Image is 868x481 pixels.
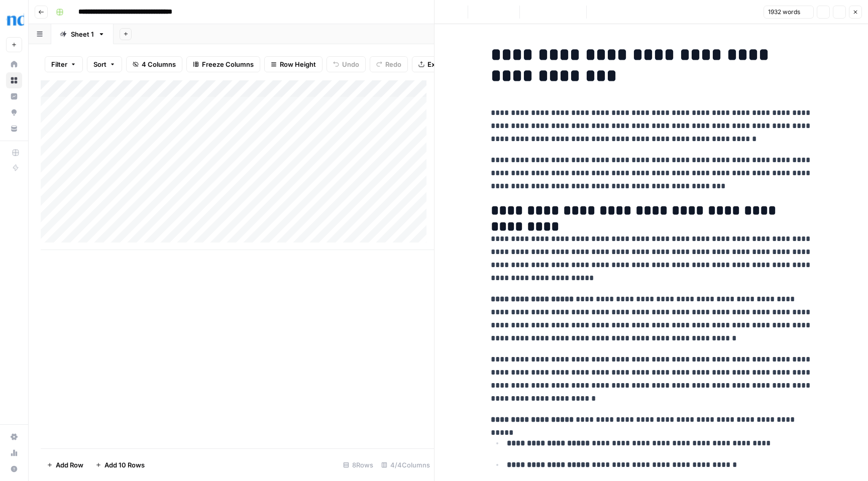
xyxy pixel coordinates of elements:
[6,445,22,461] a: Usage
[764,6,814,19] button: 1932 words
[342,59,359,69] span: Undo
[6,88,22,104] a: Insights
[377,457,434,473] div: 4/4 Columns
[87,56,122,72] button: Sort
[6,429,22,445] a: Settings
[6,72,22,88] a: Browse
[427,59,463,69] span: Export CSV
[6,8,22,33] button: Workspace: Opendoor
[104,460,145,470] span: Add 10 Rows
[45,56,83,72] button: Filter
[768,8,800,17] span: 1932 words
[71,29,94,39] div: Sheet 1
[89,457,151,473] button: Add 10 Rows
[93,59,106,69] span: Sort
[186,56,260,72] button: Freeze Columns
[280,59,316,69] span: Row Height
[370,56,408,72] button: Redo
[51,59,67,69] span: Filter
[339,457,377,473] div: 8 Rows
[6,104,22,121] a: Opportunities
[412,56,470,72] button: Export CSV
[6,56,22,72] a: Home
[202,59,254,69] span: Freeze Columns
[51,24,114,44] a: Sheet 1
[327,56,366,72] button: Undo
[142,59,176,69] span: 4 Columns
[6,12,24,30] img: Opendoor Logo
[385,59,401,69] span: Redo
[56,460,83,470] span: Add Row
[264,56,322,72] button: Row Height
[6,121,22,137] a: Your Data
[6,461,22,477] button: Help + Support
[126,56,182,72] button: 4 Columns
[41,457,89,473] button: Add Row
